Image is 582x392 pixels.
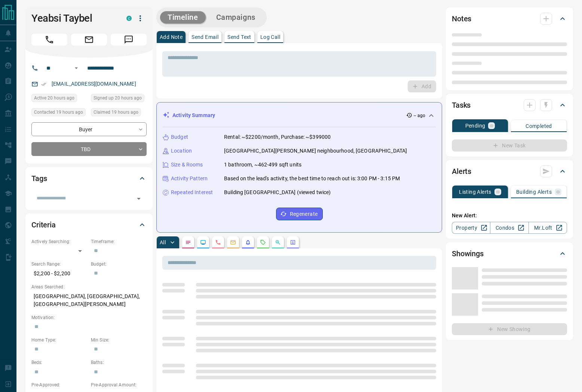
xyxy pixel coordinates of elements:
span: Call [31,34,67,46]
p: [GEOGRAPHIC_DATA][PERSON_NAME] neighbourhood, [GEOGRAPHIC_DATA] [224,147,407,155]
div: condos.ca [126,16,132,21]
div: Mon Oct 13 2025 [31,108,87,119]
svg: Calls [215,239,221,245]
p: Budget: [91,261,147,267]
p: Completed [526,123,552,129]
p: Send Text [227,34,251,40]
p: [GEOGRAPHIC_DATA], [GEOGRAPHIC_DATA], [GEOGRAPHIC_DATA][PERSON_NAME] [31,290,147,310]
a: Property [452,222,490,234]
p: Log Call [260,34,280,40]
p: Listing Alerts [459,189,491,195]
p: Pre-Approval Amount: [91,382,147,388]
p: Areas Searched: [31,284,147,290]
svg: Lead Browsing Activity [200,239,206,245]
p: Activity Pattern [171,175,208,183]
div: Mon Oct 13 2025 [31,94,87,104]
p: Pending [465,123,485,128]
button: Open [134,193,144,204]
div: Notes [452,10,567,28]
a: Condos [490,222,529,234]
h2: Criteria [31,219,56,231]
p: Search Range: [31,261,87,267]
svg: Listing Alerts [245,239,251,245]
p: Motivation: [31,314,147,321]
p: 1 bathroom, ~462-499 sqft units [224,161,301,169]
p: Size & Rooms [171,161,203,169]
div: TBD [31,142,147,156]
p: Building [GEOGRAPHIC_DATA] (viewed twice) [224,189,331,196]
div: Tags [31,169,147,187]
h2: Tasks [452,99,471,111]
span: Contacted 19 hours ago [34,108,83,116]
div: Alerts [452,162,567,180]
p: Send Email [192,34,218,40]
h2: Notes [452,13,471,25]
span: Signed up 20 hours ago [94,94,142,102]
p: Home Type: [31,337,87,343]
div: Criteria [31,216,147,234]
p: Add Note [160,34,183,40]
span: Active 20 hours ago [34,94,74,102]
p: Timeframe: [91,238,147,245]
a: [EMAIL_ADDRESS][DOMAIN_NAME] [52,81,136,87]
p: All [160,240,166,245]
h2: Alerts [452,165,471,177]
div: Activity Summary-- ago [163,108,436,122]
div: Mon Oct 13 2025 [91,94,147,104]
p: -- ago [414,112,425,119]
svg: Requests [260,239,266,245]
p: Baths: [91,359,147,366]
p: New Alert: [452,212,567,220]
p: Location [171,147,192,155]
svg: Opportunities [275,239,281,245]
span: Claimed 19 hours ago [94,108,138,116]
div: Showings [452,245,567,263]
svg: Agent Actions [290,239,296,245]
div: Buyer [31,122,147,136]
div: Mon Oct 13 2025 [91,108,147,119]
button: Open [72,64,81,73]
button: Campaigns [209,11,263,24]
p: Rental: ~$2200/month, Purchase: ~$399000 [224,133,331,141]
div: Tasks [452,96,567,114]
p: Based on the lead's activity, the best time to reach out is: 3:00 PM - 3:15 PM [224,175,400,183]
a: Mr.Loft [529,222,567,234]
p: Building Alerts [516,189,552,195]
p: Pre-Approved: [31,382,87,388]
p: Budget [171,133,188,141]
h2: Tags [31,172,47,184]
button: Regenerate [276,208,323,220]
h1: Yeabsi Taybel [31,12,115,24]
span: Email [71,34,107,46]
h2: Showings [452,248,484,260]
p: Beds: [31,359,87,366]
svg: Notes [185,239,191,245]
p: Activity Summary [172,111,215,119]
svg: Email Verified [41,82,46,87]
p: Min Size: [91,337,147,343]
svg: Emails [230,239,236,245]
p: Actively Searching: [31,238,87,245]
span: Message [111,34,147,46]
p: $2,200 - $2,200 [31,267,87,280]
button: Timeline [160,11,206,24]
p: Repeated Interest [171,189,213,196]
